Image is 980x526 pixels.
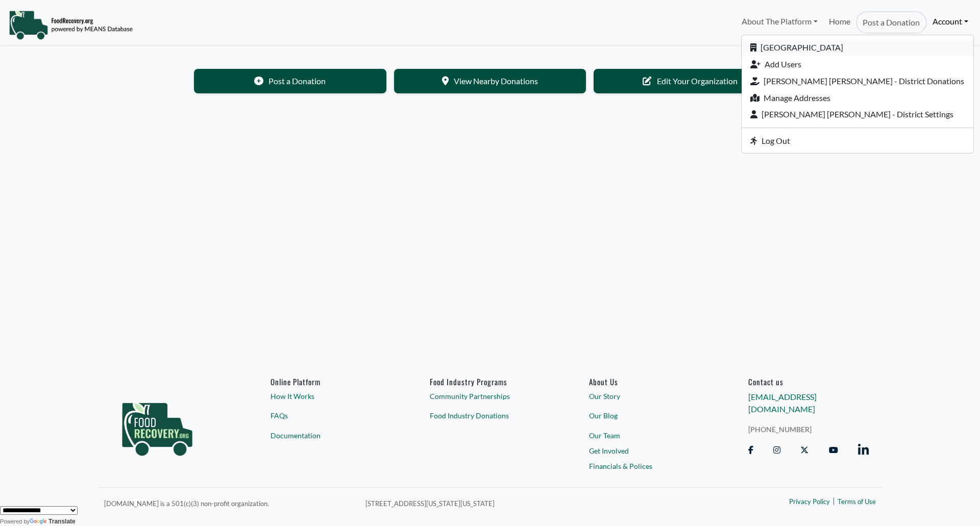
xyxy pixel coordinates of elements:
a: Log Out [742,132,973,149]
h6: Contact us [748,377,869,386]
a: Food Industry Donations [430,410,550,421]
a: [PERSON_NAME] [PERSON_NAME] - District Donations [742,72,973,89]
img: food_recovery_green_logo-76242d7a27de7ed26b67be613a865d9c9037ba317089b267e0515145e5e51427.png [111,377,203,474]
a: View Nearby Donations [394,69,586,93]
h6: Online Platform [271,377,391,386]
a: Our Story [589,391,709,402]
a: Account [927,11,974,32]
span: | [832,494,835,507]
a: Edit Your Organization [594,69,786,93]
a: Manage Addresses [742,89,973,106]
a: Get Involved [589,445,709,456]
a: About The Platform [736,11,823,32]
img: NavigationLogo_FoodRecovery-91c16205cd0af1ed486a0f1a7774a6544ea792ac00100771e7dd3ec7c0e58e41.png [9,10,133,40]
a: Add Users [742,56,973,73]
a: Financials & Polices [589,460,709,471]
a: Terms of Use [838,497,876,507]
a: [PERSON_NAME] [PERSON_NAME] - District Settings [742,106,973,123]
a: About Us [589,377,709,386]
a: Privacy Policy [789,497,830,507]
a: Our Blog [589,410,709,421]
a: Translate [30,518,76,525]
a: Post a Donation [856,11,926,34]
img: Google Translate [30,518,48,525]
p: [DOMAIN_NAME] is a 501(c)(3) non-profit organization. [104,497,353,509]
a: Our Team [589,430,709,441]
a: [GEOGRAPHIC_DATA] [742,39,973,56]
a: Community Partnerships [430,391,550,402]
a: Documentation [271,430,391,441]
a: Home [823,11,856,34]
p: [STREET_ADDRESS][US_STATE][US_STATE] [365,497,680,509]
a: Post a Donation [194,69,386,93]
h6: Food Industry Programs [430,377,550,386]
a: [EMAIL_ADDRESS][DOMAIN_NAME] [748,392,817,414]
a: How It Works [271,391,391,402]
a: FAQs [271,410,391,421]
a: [PHONE_NUMBER] [748,424,869,435]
